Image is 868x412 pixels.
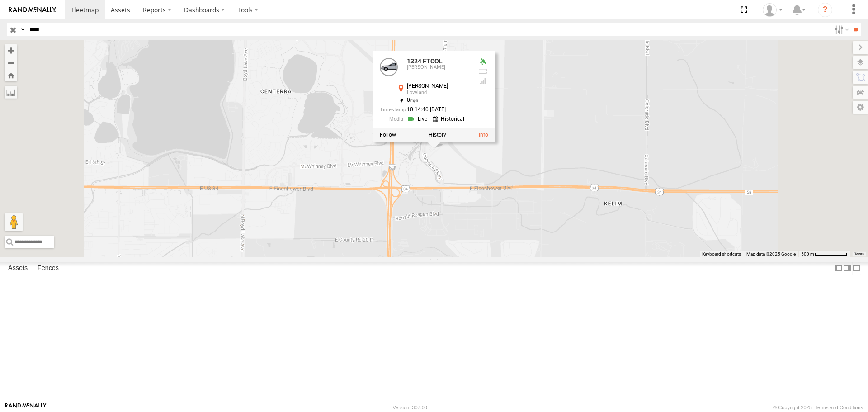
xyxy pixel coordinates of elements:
a: Terms and Conditions [815,405,863,410]
label: Hide Summary Table [852,262,861,275]
span: 0 [407,97,418,104]
div: Date/time of location update [380,107,470,113]
div: Loveland [407,90,470,96]
label: Map Settings [853,101,868,114]
div: © Copyright 2025 - [773,405,863,410]
button: Zoom Home [5,69,17,81]
a: Terms (opens in new tab) [854,252,864,256]
span: 500 m [801,251,814,256]
label: Fences [33,262,63,275]
div: Version: 307.00 [393,405,427,410]
div: No battery health information received from this device. [477,68,488,75]
label: Search Query [19,23,26,36]
div: Randy Yohe [759,3,786,17]
label: Realtime tracking of Asset [380,132,396,138]
button: Zoom in [5,44,17,57]
a: Visit our Website [5,403,47,412]
label: View Asset History [429,132,446,138]
div: [PERSON_NAME] [407,65,470,71]
a: 1324 FTCOL [407,58,443,65]
label: Dock Summary Table to the Right [843,262,852,275]
a: View Historical Media Streams [433,115,467,124]
div: Last Event GSM Signal Strength [477,78,488,85]
img: rand-logo.svg [9,7,56,13]
label: Search Filter Options [831,23,850,36]
button: Zoom out [5,57,17,69]
label: Measure [5,86,17,99]
label: Assets [4,262,32,275]
button: Map Scale: 500 m per 69 pixels [798,251,850,257]
button: Keyboard shortcuts [702,251,741,257]
a: View Live Media Streams [407,115,430,124]
label: Dock Summary Table to the Left [834,262,843,275]
span: Map data ©2025 Google [746,251,796,256]
div: [PERSON_NAME] [407,84,470,90]
a: View Asset Details [479,132,488,138]
button: Drag Pegman onto the map to open Street View [5,213,23,231]
div: Valid GPS Fix [477,58,488,66]
i: ? [818,3,832,17]
a: View Asset Details [380,58,398,76]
